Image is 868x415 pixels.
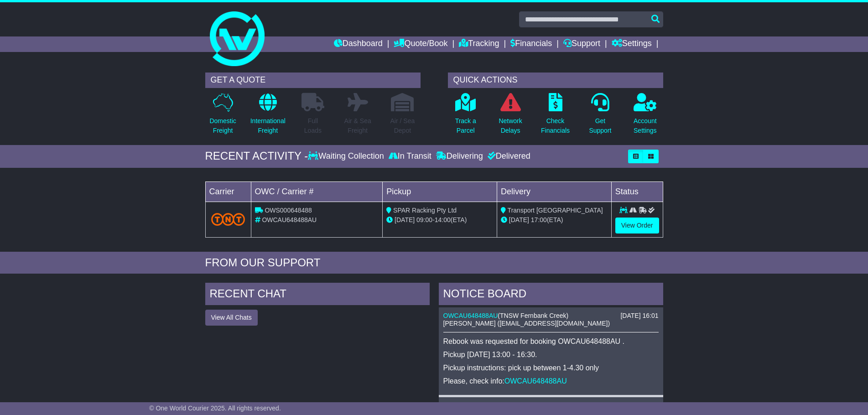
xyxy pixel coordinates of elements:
p: Rebook was requested for booking OWCAU648488AU . [443,337,659,346]
a: DomesticFreight [209,93,236,140]
td: Pickup [383,182,497,202]
a: Track aParcel [455,93,477,140]
a: Support [563,36,600,52]
span: © One World Courier 2025. All rights reserved. [149,405,281,412]
a: Financials [510,36,552,52]
span: 14:00 [435,216,451,223]
td: Delivery [497,182,611,202]
div: Waiting Collection [308,151,386,161]
span: [PERSON_NAME] ([EMAIL_ADDRESS][DOMAIN_NAME]) [443,320,610,327]
div: Delivered [485,151,530,161]
p: Please, check info: [443,377,659,385]
div: ( ) [443,402,659,410]
div: [DATE] 16:00 [620,402,658,410]
span: TNSW Fernbank Creek [500,312,566,319]
span: SPAR Racking Pty Ltd [393,207,457,214]
span: OWCAU648488AU [262,216,317,223]
td: Status [611,182,663,202]
a: CheckFinancials [541,93,570,140]
div: - (ETA) [386,215,493,225]
p: Pickup [DATE] 13:00 - 16:30. [443,350,659,359]
img: TNT_Domestic.png [211,213,245,225]
td: OWC / Carrier # [251,182,383,202]
td: Carrier [205,182,251,202]
a: View Order [615,218,659,233]
a: Settings [612,36,652,52]
p: International Freight [250,116,286,135]
span: TNSW Fernbank Creek [500,402,566,409]
p: Account Settings [634,116,657,135]
a: AccountSettings [633,93,657,140]
a: InternationalFreight [250,93,286,140]
span: 09:00 [416,216,432,223]
a: GetSupport [588,93,612,140]
button: View All Chats [205,310,258,326]
div: QUICK ACTIONS [448,73,663,88]
p: Get Support [589,116,611,135]
p: Full Loads [301,116,324,135]
span: Transport [GEOGRAPHIC_DATA] [508,207,603,214]
div: (ETA) [501,215,608,225]
p: Track a Parcel [455,116,476,135]
div: RECENT ACTIVITY - [205,150,308,163]
span: 17:00 [531,216,547,223]
a: Tracking [459,36,499,52]
div: Delivering [434,151,485,161]
a: OWCAU648488AU [443,312,498,319]
p: Check Financials [541,116,570,135]
p: Air / Sea Depot [390,116,415,135]
div: In Transit [386,151,434,161]
span: [DATE] [395,216,415,223]
a: NetworkDelays [498,93,522,140]
p: Network Delays [499,116,522,135]
p: Domestic Freight [209,116,236,135]
div: RECENT CHAT [205,283,430,307]
div: GET A QUOTE [205,73,421,88]
a: Dashboard [334,36,383,52]
div: [DATE] 16:01 [620,312,658,320]
p: Air & Sea Freight [344,116,371,135]
div: ( ) [443,312,659,320]
span: [DATE] [509,216,529,223]
div: FROM OUR SUPPORT [205,256,663,270]
div: NOTICE BOARD [439,283,663,307]
a: OWCAU648488AU [504,377,567,385]
a: Quote/Book [394,36,447,52]
span: OWS000648488 [265,207,312,214]
a: OWCAU648488AU [443,402,498,409]
p: Pickup instructions: pick up between 1-4.30 only [443,363,659,372]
